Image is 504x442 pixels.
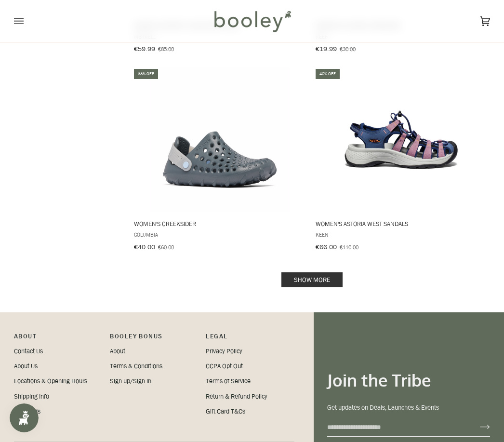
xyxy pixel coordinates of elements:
a: Gift Cards [14,407,40,416]
span: €59.99 [134,44,155,54]
a: About Us [14,362,38,371]
img: Columbia Women's Creeksider Graphite / Whisper - Booley Galway [147,67,292,212]
span: €110.00 [340,243,358,251]
iframe: Button to open loyalty program pop-up [10,403,39,432]
span: Keen [316,230,487,239]
a: Terms of Service [206,376,251,386]
a: About [110,347,125,356]
a: Locations & Opening Hours [14,376,87,386]
a: Women's Astoria West Sandals [314,67,489,254]
span: Women's Astoria West Sandals [316,219,487,228]
div: Pagination [134,275,490,284]
p: Pipeline_Footer Sub [206,332,294,346]
a: Privacy Policy [206,347,242,356]
img: Booley [210,7,294,35]
a: Show more [281,272,343,287]
div: 33% off [134,69,158,79]
a: Shipping Info [14,392,49,401]
span: €19.99 [316,44,337,54]
div: 40% off [316,69,340,79]
a: Sign up/Sign in [110,376,151,386]
h3: Join the Tribe [327,370,490,390]
a: CCPA Opt Out [206,362,243,371]
img: Keen Women's Astoria West Sandals Nostalgia Rose / Tangerine - Booley Galway [329,67,474,212]
a: Women's Creeksider [133,67,307,254]
a: Return & Refund Policy [206,392,267,401]
p: Booley Bonus [110,332,198,346]
span: Columbia [134,230,305,239]
button: Join [464,419,490,435]
span: €60.00 [158,243,174,251]
a: Gift Card T&Cs [206,407,245,416]
span: €85.00 [158,45,174,53]
span: €40.00 [134,242,155,252]
input: your-email@example.com [327,418,464,436]
span: €30.00 [340,45,356,53]
span: €66.00 [316,242,337,252]
p: Get updates on Deals, Launches & Events [327,403,490,413]
span: Women's Creeksider [134,219,305,228]
a: Contact Us [14,347,43,356]
p: Pipeline_Footer Main [14,332,102,346]
a: Terms & Conditions [110,362,162,371]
